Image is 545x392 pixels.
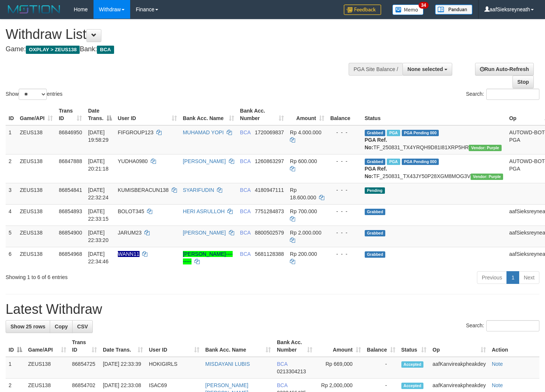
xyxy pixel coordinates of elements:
[17,226,56,247] td: ZEUS138
[486,89,539,100] input: Search:
[6,27,356,42] h1: Withdraw List
[205,361,250,367] a: MISDAYANI LUBIS
[26,46,80,54] span: OXPLAY > ZEUS138
[486,320,539,331] input: Search:
[255,230,284,236] span: Copy 8800502579 to clipboard
[6,247,17,268] td: 6
[255,129,284,135] span: Copy 1720069837 to clipboard
[330,157,359,165] div: - - -
[118,158,148,164] span: YUDHA0980
[118,230,142,236] span: JARUM23
[327,104,362,125] th: Balance
[274,336,315,357] th: Bank Acc. Number: activate to sort column ascending
[59,158,82,164] span: 86847888
[6,226,17,247] td: 5
[364,357,398,379] td: -
[362,104,506,125] th: Status
[17,183,56,204] td: ZEUS138
[469,145,501,151] span: Vendor URL: https://trx4.1velocity.biz
[362,125,506,154] td: TF_250831_TX4YRQH9D81I81XRP5HR
[180,104,237,125] th: Bank Acc. Name: activate to sort column ascending
[69,336,100,357] th: Trans ID: activate to sort column ascending
[97,46,114,54] span: BCA
[402,159,439,165] span: PGA Pending
[398,336,430,357] th: Status: activate to sort column ascending
[55,324,68,330] span: Copy
[88,129,108,143] span: [DATE] 19:58:29
[183,251,233,264] a: [PERSON_NAME]---------
[100,336,146,357] th: Date Trans.: activate to sort column ascending
[17,247,56,268] td: ZEUS138
[6,154,17,183] td: 2
[255,208,284,214] span: Copy 7751284873 to clipboard
[6,270,221,281] div: Showing 1 to 6 of 6 entries
[315,336,364,357] th: Amount: activate to sort column ascending
[330,250,359,258] div: - - -
[19,89,47,100] select: Showentries
[365,137,387,150] b: PGA Ref. No:
[240,158,251,164] span: BCA
[492,382,503,388] a: Note
[477,271,507,284] a: Previous
[402,130,439,136] span: PGA Pending
[240,208,251,214] span: BCA
[365,230,386,236] span: Grabbed
[88,251,108,264] span: [DATE] 22:34:46
[183,129,224,135] a: MUHAMAD YOPI
[290,129,321,135] span: Rp 4.000.000
[146,336,202,357] th: User ID: activate to sort column ascending
[315,357,364,379] td: Rp 669,000
[6,204,17,226] td: 4
[59,129,82,135] span: 86846950
[59,230,82,236] span: 86854900
[255,187,284,193] span: Copy 4180947111 to clipboard
[88,158,108,172] span: [DATE] 20:21:18
[25,336,69,357] th: Game/API: activate to sort column ascending
[183,208,225,214] a: HERI ASRULLOH
[59,187,82,193] span: 86854841
[88,187,108,200] span: [DATE] 22:32:24
[471,174,503,180] span: Vendor URL: https://trx4.1velocity.biz
[6,89,62,100] label: Show entries
[77,324,88,330] span: CSV
[10,324,45,330] span: Show 25 rows
[25,357,69,379] td: ZEUS138
[290,230,321,236] span: Rp 2.000.000
[118,187,169,193] span: KUMISBERACUN138
[277,361,287,367] span: BCA
[118,129,154,135] span: FIFGROUP123
[50,320,73,333] a: Copy
[330,229,359,236] div: - - -
[59,208,82,214] span: 86854893
[6,104,17,125] th: ID
[146,357,202,379] td: HOKIGIRLS
[183,230,226,236] a: [PERSON_NAME]
[277,382,287,388] span: BCA
[365,130,386,136] span: Grabbed
[6,46,356,53] h4: Game: Bank:
[6,320,50,333] a: Show 25 rows
[88,230,108,243] span: [DATE] 22:33:20
[277,368,306,374] span: Copy 0213304213 to clipboard
[202,336,274,357] th: Bank Acc. Name: activate to sort column ascending
[435,4,472,15] img: panduan.png
[365,187,385,194] span: Pending
[365,166,387,179] b: PGA Ref. No:
[56,104,85,125] th: Trans ID: activate to sort column ascending
[365,251,386,258] span: Grabbed
[387,159,400,165] span: Marked by aafnoeunsreypich
[69,357,100,379] td: 86854725
[183,158,226,164] a: [PERSON_NAME]
[100,357,146,379] td: [DATE] 22:33:39
[290,208,317,214] span: Rp 700.000
[287,104,327,125] th: Amount: activate to sort column ascending
[6,302,539,317] h1: Latest Withdraw
[72,320,93,333] a: CSV
[240,187,251,193] span: BCA
[349,63,402,76] div: PGA Site Balance /
[401,383,424,389] span: Accepted
[290,251,317,257] span: Rp 200.000
[6,336,25,357] th: ID: activate to sort column descending
[255,158,284,164] span: Copy 1260863297 to clipboard
[344,4,381,15] img: Feedback.jpg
